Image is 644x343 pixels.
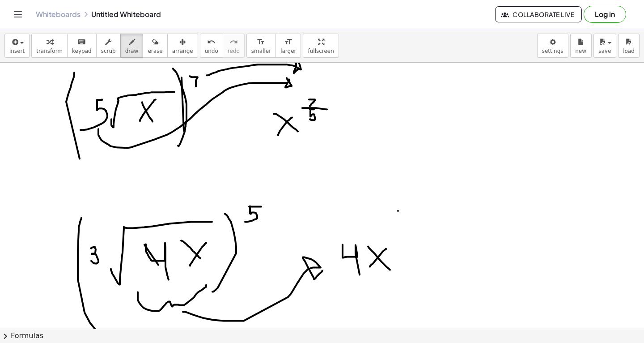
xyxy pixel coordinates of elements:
[280,48,296,54] span: larger
[308,48,334,54] span: fullscreen
[537,34,568,58] button: settings
[200,34,223,58] button: undoundo
[618,34,640,58] button: load
[303,34,339,58] button: fullscreen
[275,34,301,58] button: format_sizelarger
[584,6,626,23] button: Log in
[228,48,240,54] span: redo
[77,37,86,47] i: keyboard
[495,6,582,22] button: Collaborate Live
[542,48,563,54] span: settings
[205,48,218,54] span: undo
[72,48,92,54] span: keypad
[167,34,198,58] button: arrange
[96,34,121,58] button: scrub
[148,48,162,54] span: erase
[598,48,611,54] span: save
[207,37,216,47] i: undo
[251,48,271,54] span: smaller
[172,48,193,54] span: arrange
[9,48,25,54] span: insert
[120,34,144,58] button: draw
[4,34,30,58] button: insert
[223,34,245,58] button: redoredo
[101,48,116,54] span: scrub
[36,48,63,54] span: transform
[575,48,586,54] span: new
[143,34,167,58] button: erase
[229,37,238,47] i: redo
[246,34,276,58] button: format_sizesmaller
[503,10,574,18] span: Collaborate Live
[125,48,139,54] span: draw
[284,37,292,47] i: format_size
[623,48,635,54] span: load
[257,37,265,47] i: format_size
[570,34,592,58] button: new
[593,34,616,58] button: save
[11,7,25,21] button: Toggle navigation
[31,34,68,58] button: transform
[36,10,80,19] a: Whiteboards
[67,34,97,58] button: keyboardkeypad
